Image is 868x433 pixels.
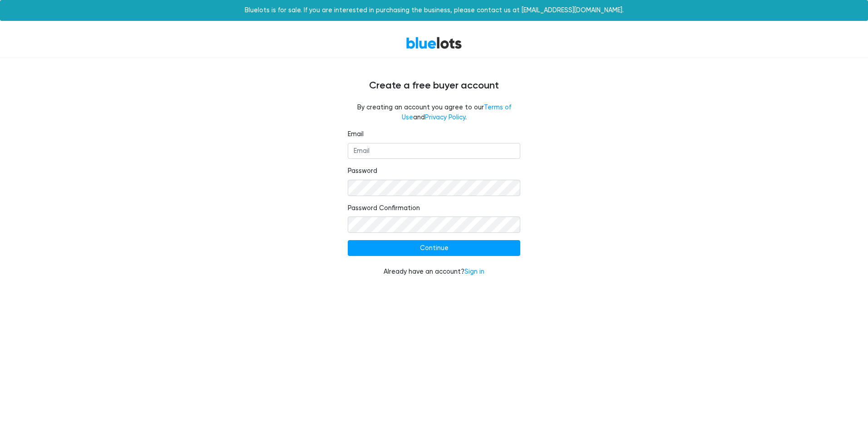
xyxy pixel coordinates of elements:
[348,267,520,277] div: Already have an account?
[348,166,377,176] label: Password
[464,268,484,276] a: Sign in
[348,240,520,256] input: Continue
[348,129,364,139] label: Email
[162,80,706,92] h4: Create a free buyer account
[348,103,520,122] fieldset: By creating an account you agree to our and .
[402,103,511,121] a: Terms of Use
[425,113,465,121] a: Privacy Policy
[348,203,420,213] label: Password Confirmation
[348,143,520,159] input: Email
[406,36,462,49] a: BlueLots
